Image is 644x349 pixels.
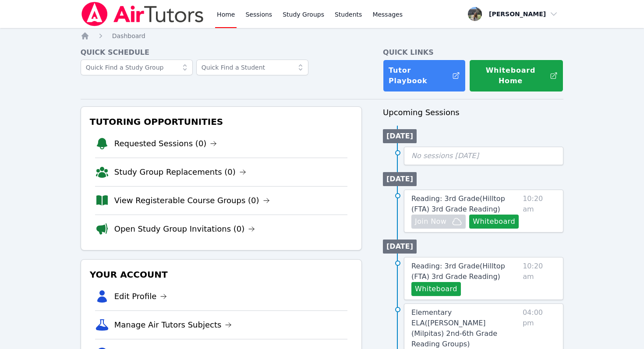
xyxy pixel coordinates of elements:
[88,267,354,282] h3: Your Account
[112,32,145,39] span: Dashboard
[411,308,497,348] span: Elementary ELA ( [PERSON_NAME] (Milpitas) 2nd-6th Grade Reading Groups )
[411,215,466,229] button: Join Now
[81,60,193,75] input: Quick Find a Study Group
[81,32,564,40] nav: Breadcrumb
[196,60,308,75] input: Quick Find a Student
[383,172,417,186] li: [DATE]
[411,152,479,160] span: No sessions [DATE]
[523,194,556,229] span: 10:20 am
[411,261,519,282] a: Reading: 3rd Grade(Hilltop (FTA) 3rd Grade Reading)
[469,215,519,229] button: Whiteboard
[88,114,354,130] h3: Tutoring Opportunities
[114,194,270,207] a: View Registerable Course Groups (0)
[383,47,563,58] h4: Quick Links
[469,60,563,92] button: Whiteboard Home
[114,223,255,235] a: Open Study Group Invitations (0)
[411,194,505,213] span: Reading: 3rd Grade ( Hilltop (FTA) 3rd Grade Reading )
[415,216,446,227] span: Join Now
[383,129,417,143] li: [DATE]
[81,47,362,58] h4: Quick Schedule
[411,262,505,281] span: Reading: 3rd Grade ( Hilltop (FTA) 3rd Grade Reading )
[114,290,167,303] a: Edit Profile
[114,319,232,331] a: Manage Air Tutors Subjects
[81,2,205,26] img: Air Tutors
[114,166,246,178] a: Study Group Replacements (0)
[383,240,417,254] li: [DATE]
[411,194,519,215] a: Reading: 3rd Grade(Hilltop (FTA) 3rd Grade Reading)
[523,261,556,296] span: 10:20 am
[112,32,145,40] a: Dashboard
[372,10,403,19] span: Messages
[114,137,217,150] a: Requested Sessions (0)
[411,282,461,296] button: Whiteboard
[383,106,563,119] h3: Upcoming Sessions
[383,60,466,92] a: Tutor Playbook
